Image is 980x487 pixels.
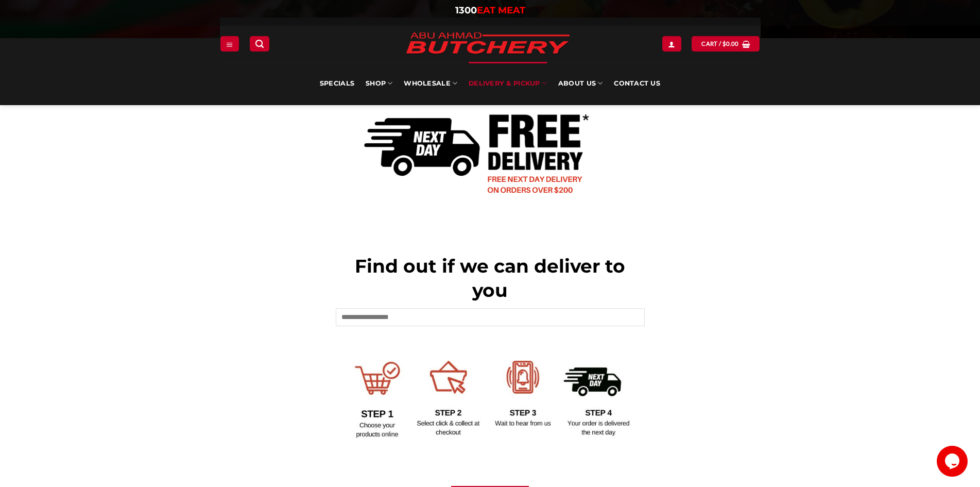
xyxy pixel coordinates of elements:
img: Abu Ahmad Butchery [398,26,578,62]
a: Search [250,36,269,51]
bdi: 0.00 [723,40,739,47]
a: Contact Us [614,62,660,105]
a: 1300EAT MEAT [455,5,525,16]
img: Delivery Options [336,348,645,443]
a: Wholesale [404,62,457,105]
span: 1300 [455,5,477,16]
span: Find out if we can deliver to you [355,255,625,301]
a: Login [662,36,681,51]
iframe: chat widget [937,446,970,477]
a: Menu [220,36,239,51]
a: SHOP [366,62,392,105]
a: About Us [558,62,603,105]
span: Cart / [701,39,738,48]
a: Specials [320,62,354,105]
span: EAT MEAT [477,5,525,16]
a: Delivery & Pickup [469,62,547,105]
a: View cart [692,36,760,51]
img: Delivery Options [336,54,645,247]
span: $ [723,39,726,48]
